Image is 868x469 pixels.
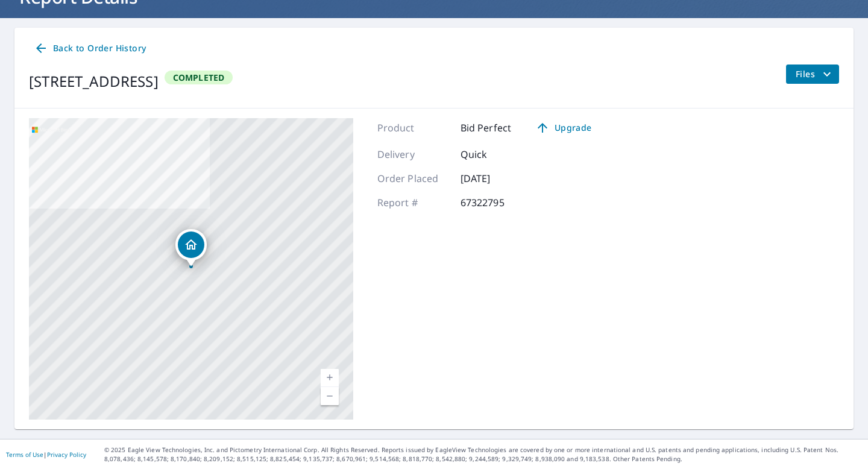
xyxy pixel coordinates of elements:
a: Back to Order History [29,37,151,60]
button: filesDropdownBtn-67322795 [785,65,839,84]
p: © 2025 Eagle View Technologies, Inc. and Pictometry International Corp. All Rights Reserved. Repo... [104,445,862,464]
div: [STREET_ADDRESS] [29,71,159,92]
a: Privacy Policy [47,450,86,459]
a: Terms of Use [6,450,43,459]
span: Back to Order History [34,41,146,56]
p: Bid Perfect [461,121,512,135]
p: [DATE] [461,171,533,186]
span: Upgrade [533,121,594,135]
p: Delivery [377,147,450,162]
span: Completed [166,72,232,83]
p: Report # [377,195,450,210]
p: 67322795 [461,195,533,210]
p: Quick [461,147,533,162]
span: Files [796,67,834,81]
p: Order Placed [377,171,450,186]
a: Current Level 17, Zoom In [321,369,339,387]
a: Upgrade [526,118,601,137]
div: Dropped pin, building 1, Residential property, 6900 72nd Ave Schererville, IN 46375 [175,229,207,266]
p: | [6,451,86,458]
a: Current Level 17, Zoom Out [321,387,339,405]
p: Product [377,121,450,135]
